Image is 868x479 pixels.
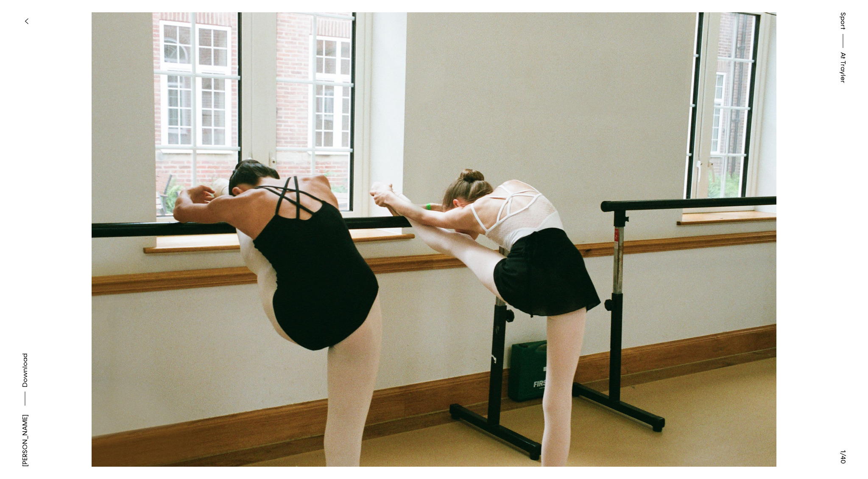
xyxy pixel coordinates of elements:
a: Sport [838,12,848,30]
a: [PERSON_NAME] [20,415,30,467]
span: At Trayler [838,52,848,83]
button: Download asset [20,353,30,410]
span: Download [21,353,29,387]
